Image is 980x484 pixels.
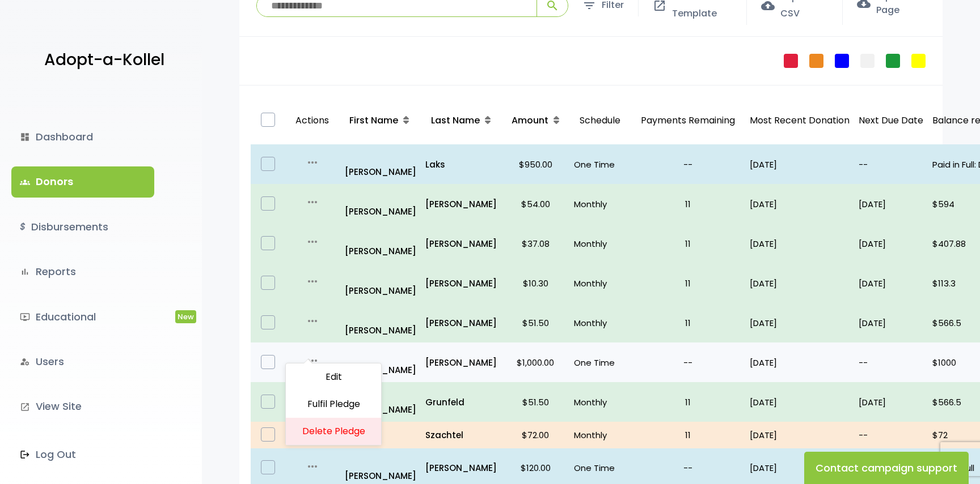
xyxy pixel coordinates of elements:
[425,395,497,410] a: Grunfeld
[750,157,850,172] p: [DATE]
[859,157,923,172] p: --
[11,439,154,470] a: Log Out
[425,276,497,291] a: [PERSON_NAME]
[20,177,30,187] span: groups
[635,315,741,331] p: 11
[635,276,741,291] p: 11
[506,355,565,370] p: $1,000.00
[345,453,416,483] a: [PERSON_NAME]
[750,315,850,331] p: [DATE]
[804,452,969,484] button: Contact campaign support
[425,460,497,476] a: [PERSON_NAME]
[574,236,626,251] p: Monthly
[39,33,164,88] a: Adopt-a-Kollel
[345,228,416,259] a: [PERSON_NAME]
[750,460,850,476] p: [DATE]
[306,460,319,473] i: more_horiz
[11,122,154,152] a: dashboardDashboard
[286,391,381,418] a: Fulfil Pledge
[750,196,850,212] p: [DATE]
[175,310,196,323] span: New
[506,236,565,251] p: $37.08
[635,460,741,476] p: --
[20,267,30,277] i: bar_chart
[750,427,850,443] p: [DATE]
[345,268,416,298] a: [PERSON_NAME]
[431,114,480,127] span: Last Name
[574,196,626,212] p: Monthly
[506,460,565,476] p: $120.00
[286,363,381,391] a: Edit
[306,235,319,249] i: more_horiz
[859,113,923,129] p: Next Due Date
[20,402,30,412] i: launch
[345,307,416,338] a: [PERSON_NAME]
[425,315,497,331] a: [PERSON_NAME]
[306,314,319,328] i: more_horiz
[425,427,497,443] a: Szachtel
[574,395,626,410] p: Monthly
[425,355,497,370] a: [PERSON_NAME]
[859,276,923,291] p: [DATE]
[349,114,398,127] span: First Name
[11,346,154,377] a: manage_accountsUsers
[20,219,26,235] i: $
[859,427,923,443] p: --
[635,196,741,212] p: 11
[425,236,497,251] a: [PERSON_NAME]
[574,157,626,172] p: One Time
[750,276,850,291] p: [DATE]
[20,312,30,322] i: ondemand_video
[859,236,923,251] p: [DATE]
[345,347,416,378] p: [PERSON_NAME]
[506,395,565,410] p: $51.50
[635,395,741,410] p: 11
[506,157,565,172] p: $950.00
[635,236,741,251] p: 11
[859,196,923,212] p: [DATE]
[635,427,741,443] p: 11
[574,276,626,291] p: Monthly
[635,355,741,370] p: --
[425,157,497,172] a: Laks
[506,427,565,443] p: $72.00
[306,275,319,288] i: more_horiz
[750,355,850,370] p: [DATE]
[286,418,381,445] a: Delete Pledge
[44,46,164,74] p: Adopt-a-Kollel
[635,101,741,140] p: Payments Remaining
[750,236,850,251] p: [DATE]
[20,132,30,142] i: dashboard
[512,114,548,127] span: Amount
[574,460,626,476] p: One Time
[506,276,565,291] p: $10.30
[11,391,154,422] a: launchView Site
[750,395,850,410] p: [DATE]
[574,315,626,331] p: Monthly
[20,357,30,367] i: manage_accounts
[290,101,335,140] p: Actions
[574,355,626,370] p: One Time
[506,315,565,331] p: $51.50
[306,354,319,367] i: more_horiz
[11,302,154,332] a: ondemand_videoEducationalNew
[859,315,923,331] p: [DATE]
[306,156,319,169] i: more_horiz
[859,355,923,370] p: --
[635,157,741,172] p: --
[345,149,416,179] a: [PERSON_NAME]
[750,113,850,129] p: Most Recent Donation
[345,189,416,219] p: [PERSON_NAME]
